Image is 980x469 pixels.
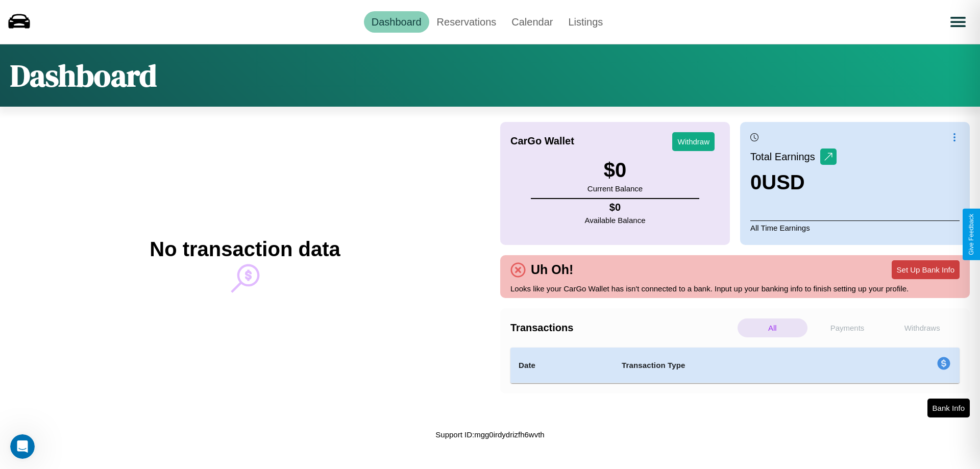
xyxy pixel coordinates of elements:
[587,182,643,195] p: Current Balance
[968,214,975,255] div: Give Feedback
[510,348,960,383] table: simple table
[672,132,715,151] button: Withdraw
[10,55,157,96] h1: Dashboard
[750,220,960,235] p: All Time Earnings
[504,11,560,33] a: Calendar
[150,238,340,261] h2: No transaction data
[585,213,646,227] p: Available Balance
[429,11,504,33] a: Reservations
[622,359,853,372] h4: Transaction Type
[560,11,610,33] a: Listings
[587,159,643,182] h3: $ 0
[510,322,735,334] h4: Transactions
[738,318,807,337] p: All
[10,434,35,459] iframe: Intercom live chat
[750,147,820,166] p: Total Earnings
[526,262,578,277] h4: Uh Oh!
[519,359,605,372] h4: Date
[887,318,957,337] p: Withdraws
[510,282,960,295] p: Looks like your CarGo Wallet has isn't connected to a bank. Input up your banking info to finish ...
[435,428,544,441] p: Support ID: mgg0irdydrizfh6wvth
[510,135,574,147] h4: CarGo Wallet
[364,11,429,33] a: Dashboard
[813,318,883,337] p: Payments
[585,202,646,213] h4: $ 0
[944,8,972,36] button: Open menu
[750,171,837,194] h3: 0 USD
[892,260,960,279] button: Set Up Bank Info
[927,399,970,417] button: Bank Info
